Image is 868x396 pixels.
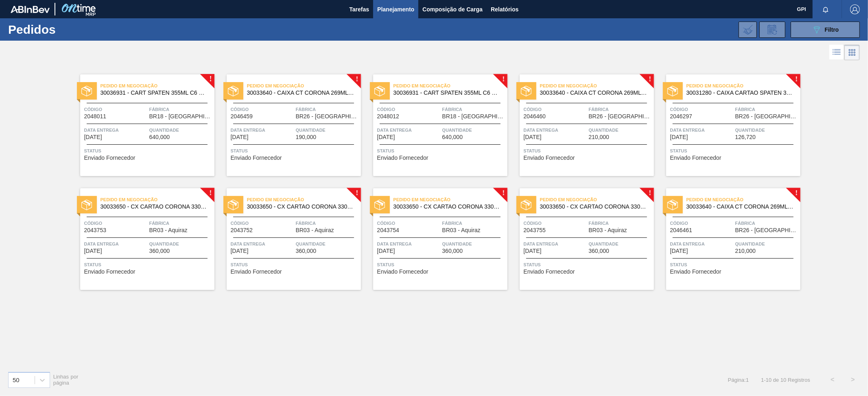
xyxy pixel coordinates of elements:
span: 360,000 [296,248,317,254]
span: Código [524,105,587,113]
span: Data Entrega [84,240,147,248]
div: Importar Negociações dos Pedidos [739,22,757,38]
a: !statusPedido em Negociação30033650 - CX CARTAO CORONA 330 C6 NIV24Código2043754FábricaBR03 - Aqu... [361,188,507,290]
span: 17/10/2025 [231,134,249,140]
img: status [521,86,531,96]
span: Código [670,105,733,113]
span: 640,000 [442,134,463,140]
span: 2043754 [377,227,400,233]
button: Filtro [791,22,860,38]
span: Código [84,105,147,113]
span: Status [231,147,359,155]
span: 31/10/2025 [377,134,395,140]
span: Fábrica [735,219,798,227]
span: Enviado Fornecedor [231,269,282,275]
a: !statusPedido em Negociação30036931 - CART SPATEN 355ML C6 NO LEICódigo2048011FábricaBR18 - [GEOG... [68,74,214,176]
span: 360,000 [149,248,170,254]
span: BR26 - Uberlândia [589,113,652,120]
span: Fábrica [735,105,798,113]
span: Enviado Fornecedor [231,155,282,161]
span: Status [524,261,652,269]
span: 07/11/2025 [670,134,688,140]
a: !statusPedido em Negociação30033650 - CX CARTAO CORONA 330 C6 NIV24Código2043753FábricaBR03 - Aqu... [68,188,214,290]
span: Linhas por página [53,374,79,386]
div: Solicitação de Revisão de Pedidos [759,22,785,38]
span: Composição de Carga [422,4,483,14]
button: Notificações [813,4,839,15]
span: 30033650 - CX CARTAO CORONA 330 C6 NIV24 [394,204,501,210]
span: 2046461 [670,227,693,233]
span: 30036931 - CART SPATEN 355ML C6 NO LEI [101,90,208,96]
a: !statusPedido em Negociação30033650 - CX CARTAO CORONA 330 C6 NIV24Código2043755FábricaBR03 - Aqu... [507,188,654,290]
span: Status [231,261,359,269]
span: Enviado Fornecedor [377,155,429,161]
img: status [374,200,385,210]
span: 30033650 - CX CARTAO CORONA 330 C6 NIV24 [540,204,647,210]
img: status [81,86,92,96]
span: Status [84,147,212,155]
span: Planejamento [377,4,414,14]
span: 2043752 [231,227,253,233]
a: !statusPedido em Negociação30031280 - CAIXA CARTAO SPATEN 350ML OPEN CORNERCódigo2046297FábricaBR... [654,74,800,176]
span: Pedido em Negociação [687,196,800,204]
span: Relatórios [491,4,518,14]
span: 06/12/2025 [670,248,688,254]
span: Pedido em Negociação [540,196,654,204]
span: Tarefas [349,4,369,14]
span: 2046459 [231,113,253,120]
span: BR03 - Aquiraz [149,227,188,233]
span: Pedido em Negociação [101,82,214,90]
span: BR26 - Uberlândia [735,113,798,120]
a: !statusPedido em Negociação30033640 - CAIXA CT CORONA 269ML SLEEK C8 NIV24Código2046460FábricaBR2... [507,74,654,176]
h1: Pedidos [8,25,132,34]
img: status [374,86,385,96]
span: 17/10/2025 [84,134,102,140]
span: Código [377,105,440,113]
span: Status [524,147,652,155]
span: Enviado Fornecedor [670,155,722,161]
span: 30033640 - CAIXA CT CORONA 269ML SLEEK C8 NIV24 [247,90,354,96]
span: 1 - 10 de 10 Registros [761,377,810,383]
span: Código [231,219,294,227]
span: Data Entrega [231,126,294,134]
span: Enviado Fornecedor [84,269,136,275]
span: Quantidade [442,126,505,134]
span: Código [84,219,147,227]
span: Quantidade [735,126,798,134]
button: < [822,370,843,390]
span: Data Entrega [377,240,440,248]
img: status [228,86,238,96]
span: 360,000 [442,248,463,254]
span: Fábrica [149,219,212,227]
span: Enviado Fornecedor [524,269,575,275]
span: 2048011 [84,113,107,120]
span: 2046297 [670,113,693,120]
span: Fábrica [442,219,505,227]
img: Logout [850,4,860,14]
span: Data Entrega [670,126,733,134]
a: !statusPedido em Negociação30033640 - CAIXA CT CORONA 269ML SLEEK C8 NIV24Código2046459FábricaBR2... [214,74,361,176]
span: 2048012 [377,113,400,120]
span: BR26 - Uberlândia [296,113,359,120]
span: Data Entrega [377,126,440,134]
img: status [521,200,531,210]
span: Código [670,219,733,227]
span: BR26 - Uberlândia [735,227,798,233]
span: 06/11/2025 [524,134,542,140]
span: Pedido em Negociação [394,196,507,204]
span: 30036931 - CART SPATEN 355ML C6 NO LEI [394,90,501,96]
span: Fábrica [589,219,652,227]
div: 50 [13,376,20,383]
span: Data Entrega [84,126,147,134]
span: Pedido em Negociação [394,82,507,90]
span: 30033640 - CAIXA CT CORONA 269ML SLEEK C8 NIV24 [687,204,794,210]
span: Quantidade [442,240,505,248]
span: 210,000 [735,248,756,254]
span: 360,000 [589,248,610,254]
span: Status [84,261,212,269]
span: 12/11/2025 [231,248,249,254]
span: Quantidade [149,240,212,248]
span: Pedido em Negociação [247,82,361,90]
span: 210,000 [589,134,610,140]
span: Enviado Fornecedor [670,269,722,275]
